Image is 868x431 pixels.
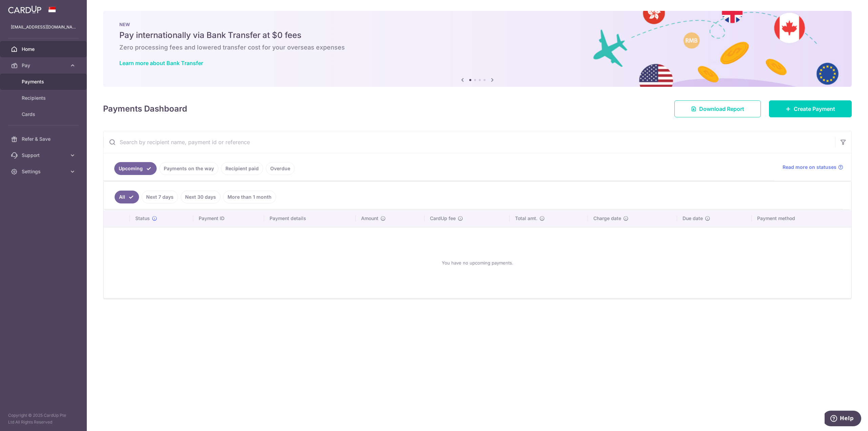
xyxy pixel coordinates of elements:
[22,111,66,118] span: Cards
[103,103,187,115] h4: Payments Dashboard
[361,215,378,222] span: Amount
[159,162,218,175] a: Payments on the way
[119,30,835,41] h5: Pay internationally via Bank Transfer at $0 fees
[22,152,66,159] span: Support
[683,215,703,222] span: Due date
[119,22,835,27] p: NEW
[22,46,66,53] span: Home
[114,162,157,175] a: Upcoming
[22,62,66,69] span: Pay
[769,100,852,117] a: Create Payment
[103,131,835,153] input: Search by recipient name, payment id or reference
[119,60,203,66] a: Learn more about Bank Transfer
[8,5,41,14] img: CardUp
[515,215,537,222] span: Total amt.
[119,43,835,52] h6: Zero processing fees and lowered transfer cost for your overseas expenses
[142,191,178,203] a: Next 7 days
[22,95,66,101] span: Recipients
[181,191,220,203] a: Next 30 days
[430,215,456,222] span: CardUp fee
[221,162,263,175] a: Recipient paid
[674,100,761,117] a: Download Report
[264,210,356,227] th: Payment details
[11,24,76,31] p: [EMAIL_ADDRESS][DOMAIN_NAME]
[115,191,139,203] a: All
[593,215,621,222] span: Charge date
[794,105,835,113] span: Create Payment
[266,162,295,175] a: Overdue
[22,136,66,142] span: Refer & Save
[112,233,843,293] div: You have no upcoming payments.
[783,164,843,171] a: Read more on statuses
[223,191,276,203] a: More than 1 month
[699,105,744,113] span: Download Report
[22,168,66,175] span: Settings
[22,78,66,85] span: Payments
[752,210,851,227] th: Payment method
[825,411,861,428] iframe: Opens a widget where you can find more information
[103,11,852,87] img: Bank transfer banner
[193,210,264,227] th: Payment ID
[783,164,836,171] span: Read more on statuses
[135,215,150,222] span: Status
